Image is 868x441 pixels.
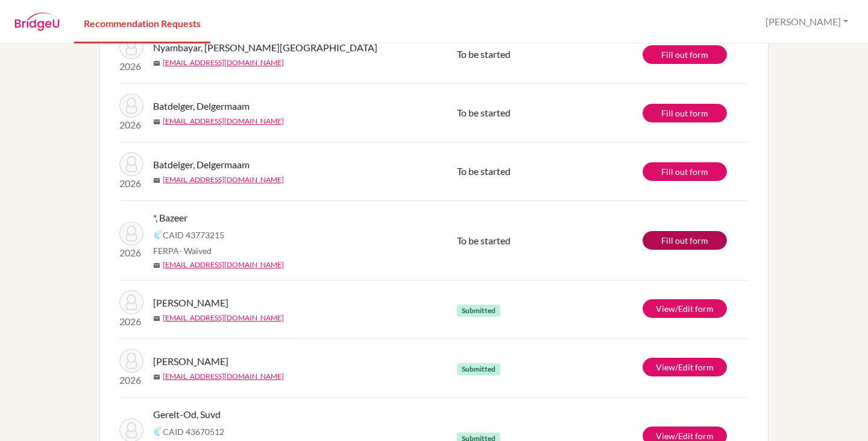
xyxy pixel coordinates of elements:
[163,371,284,382] a: [EMAIL_ADDRESS][DOMAIN_NAME]
[153,296,228,310] span: [PERSON_NAME]
[153,407,221,422] span: Gerelt-Od, Suvd
[163,116,284,127] a: [EMAIL_ADDRESS][DOMAIN_NAME]
[457,48,511,60] span: To be started
[643,299,727,318] a: View/Edit form
[119,314,143,329] p: 2026
[153,60,160,67] span: mail
[153,373,160,381] span: mail
[153,211,187,225] span: *, Bazeer
[179,246,212,256] span: - Waived
[153,40,377,55] span: Nyambayar, [PERSON_NAME][GEOGRAPHIC_DATA]
[457,107,511,118] span: To be started
[643,45,727,64] a: Fill out form
[153,177,160,184] span: mail
[153,244,212,257] span: FERPA
[153,315,160,322] span: mail
[119,152,143,176] img: Batdelger, Delgermaam
[163,259,284,270] a: [EMAIL_ADDRESS][DOMAIN_NAME]
[163,57,284,68] a: [EMAIL_ADDRESS][DOMAIN_NAME]
[643,358,727,376] a: View/Edit form
[163,313,284,323] a: [EMAIL_ADDRESS][DOMAIN_NAME]
[119,118,143,132] p: 2026
[457,235,511,246] span: To be started
[153,118,160,125] span: mail
[119,290,143,314] img: Munkhbaatar, Theodore
[119,59,143,74] p: 2026
[163,174,284,185] a: [EMAIL_ADDRESS][DOMAIN_NAME]
[119,221,143,246] img: *, Bazeer
[163,425,224,438] span: CAID 43670512
[153,157,250,172] span: Batdelger, Delgermaam
[153,99,250,113] span: Batdelger, Delgermaam
[119,373,143,387] p: 2026
[153,230,163,240] img: Common App logo
[153,354,228,369] span: [PERSON_NAME]
[643,162,727,181] a: Fill out form
[457,305,500,317] span: Submitted
[153,262,160,269] span: mail
[14,13,60,31] img: BridgeU logo
[643,231,727,250] a: Fill out form
[119,94,143,118] img: Batdelger, Delgermaam
[643,104,727,122] a: Fill out form
[457,363,500,375] span: Submitted
[119,246,143,260] p: 2026
[119,35,143,59] img: Nyambayar, Manal-Erdene
[153,427,163,436] img: Common App logo
[119,176,143,191] p: 2026
[163,229,224,241] span: CAID 43773215
[74,2,210,43] a: Recommendation Requests
[457,165,511,177] span: To be started
[760,10,854,33] button: [PERSON_NAME]
[119,349,143,373] img: Wang, Jia Ming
